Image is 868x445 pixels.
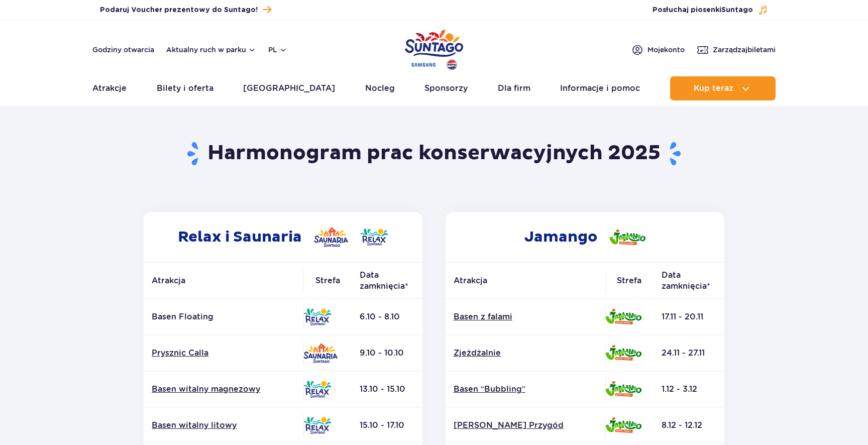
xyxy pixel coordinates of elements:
img: Relax [303,381,332,398]
a: Zjeżdżalnie [454,348,597,359]
img: Relax [360,229,388,246]
a: Basen z falami [454,311,597,322]
a: Atrakcje [92,76,127,100]
th: Atrakcja [446,263,605,299]
td: 9.10 - 10.10 [352,335,422,371]
td: 6.10 - 8.10 [352,299,422,335]
span: Moje konto [647,45,685,55]
th: Data zamknięcia* [654,263,724,299]
td: 15.10 - 17.10 [352,407,422,443]
th: Strefa [303,263,352,299]
a: Podaruj Voucher prezentowy do Suntago! [100,3,271,17]
img: Jamango [605,309,641,324]
a: Basen witalny magnezowy [152,384,295,395]
td: 13.10 - 15.10 [352,371,422,407]
td: 1.12 - 3.12 [654,371,724,407]
a: [GEOGRAPHIC_DATA] [243,76,335,100]
th: Strefa [605,263,654,299]
span: Suntago [721,7,753,14]
th: Atrakcja [144,263,303,299]
td: 17.11 - 20.11 [654,299,724,335]
a: Godziny otwarcia [92,45,154,55]
th: Data zamknięcia* [352,263,422,299]
a: Basen witalny litowy [152,420,295,431]
td: 24.11 - 27.11 [654,335,724,371]
a: Dla firm [498,76,530,100]
button: Aktualny ruch w parku [166,46,256,54]
a: Sponsorzy [424,76,468,100]
span: Kup teraz [694,84,733,93]
img: Jamango [609,230,645,245]
img: Saunaria [314,227,348,247]
a: Zarządzajbiletami [697,44,776,56]
a: [PERSON_NAME] Przygód [454,420,597,431]
img: Jamango [605,417,641,433]
img: Jamango [605,345,641,361]
span: Podaruj Voucher prezentowy do Suntago! [100,5,258,15]
button: pl [268,45,287,55]
img: Relax [303,417,332,434]
a: Nocleg [365,76,395,100]
a: Mojekonto [631,44,685,56]
a: Bilety i oferta [157,76,213,100]
img: Saunaria [303,343,338,363]
a: Informacje i pomoc [560,76,640,100]
a: Basen “Bubbling” [454,384,597,395]
span: Zarządzaj biletami [713,45,776,55]
button: Kup teraz [670,76,776,100]
p: Basen Floating [152,311,295,322]
a: Park of Poland [405,25,463,71]
img: Relax [303,308,332,325]
h2: Relax i Saunaria [144,212,422,262]
button: Posłuchaj piosenkiSuntago [653,5,768,15]
h2: Jamango [446,212,724,262]
img: Jamango [605,381,641,397]
span: Posłuchaj piosenki [653,5,753,15]
a: Prysznic Calla [152,348,295,359]
h1: Harmonogram prac konserwacyjnych 2025 [140,141,728,167]
td: 8.12 - 12.12 [654,407,724,443]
